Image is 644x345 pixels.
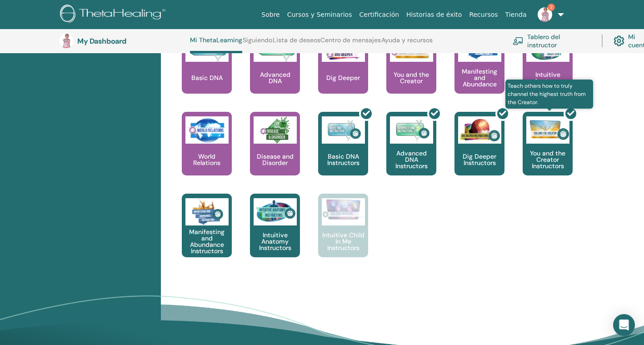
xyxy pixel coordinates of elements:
[318,232,368,251] p: Intuitive Child In Me Instructors
[318,30,368,112] a: Dig Deeper Dig Deeper
[243,36,272,51] a: Siguiendo
[454,153,504,166] p: Dig Deeper Instructors
[250,112,300,194] a: Disease and Disorder Disease and Disorder
[386,30,436,112] a: You and the Creator You and the Creator
[390,116,433,144] img: Advanced DNA Instructors
[548,4,555,11] span: 2
[355,6,403,23] a: Certificación
[454,68,504,87] p: Manifesting and Abundance
[614,33,624,49] img: cog.svg
[458,116,501,144] img: Dig Deeper Instructors
[182,30,232,112] a: Basic DNA Basic DNA
[322,198,365,220] img: Intuitive Child In Me Instructors
[250,71,300,84] p: Advanced DNA
[185,198,229,225] img: Manifesting and Abundance Instructors
[182,153,232,166] p: World Relations
[381,36,433,51] a: Ayuda y recursos
[318,153,368,166] p: Basic DNA Instructors
[182,229,232,254] p: Manifesting and Abundance Instructors
[254,116,297,144] img: Disease and Disorder
[250,30,300,112] a: Advanced DNA Advanced DNA
[386,112,436,194] a: Advanced DNA Instructors Advanced DNA Instructors
[320,36,381,51] a: Centro de mensajes
[513,37,524,45] img: chalkboard-teacher.svg
[59,34,74,48] img: default.jpg
[523,71,573,84] p: Intuitive Anatomy
[465,6,501,23] a: Recursos
[454,112,504,194] a: Dig Deeper Instructors Dig Deeper Instructors
[250,194,300,275] a: Intuitive Anatomy Instructors Intuitive Anatomy Instructors
[182,112,232,194] a: World Relations World Relations
[538,7,552,22] img: default.jpg
[403,6,465,23] a: Historias de éxito
[613,314,635,336] div: Open Intercom Messenger
[526,116,569,144] img: You and the Creator Instructors
[284,6,356,23] a: Cursos y Seminarios
[273,36,320,51] a: Lista de deseos
[258,6,283,23] a: Sobre
[250,232,300,251] p: Intuitive Anatomy Instructors
[250,153,300,166] p: Disease and Disorder
[185,116,229,144] img: World Relations
[190,36,242,53] a: Mi ThetaLearning
[182,194,232,275] a: Manifesting and Abundance Instructors Manifesting and Abundance Instructors
[505,80,593,109] span: Teach others how to truly channel the highest truth from the Creator.
[386,71,436,84] p: You and the Creator
[318,194,368,275] a: Intuitive Child In Me Instructors Intuitive Child In Me Instructors
[77,37,168,45] h3: My Dashboard
[502,6,530,23] a: Tienda
[386,150,436,169] p: Advanced DNA Instructors
[322,116,365,144] img: Basic DNA Instructors
[523,150,573,169] p: You and the Creator Instructors
[254,198,297,225] img: Intuitive Anatomy Instructors
[323,75,364,81] p: Dig Deeper
[523,112,573,194] a: Teach others how to truly channel the highest truth from the Creator. You and the Creator Instruc...
[60,5,169,25] img: logo.png
[454,30,504,112] a: Manifesting and Abundance Manifesting and Abundance
[523,30,573,112] a: Intuitive Anatomy Intuitive Anatomy
[513,31,591,51] a: Tablero del instructor
[318,112,368,194] a: Basic DNA Instructors Basic DNA Instructors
